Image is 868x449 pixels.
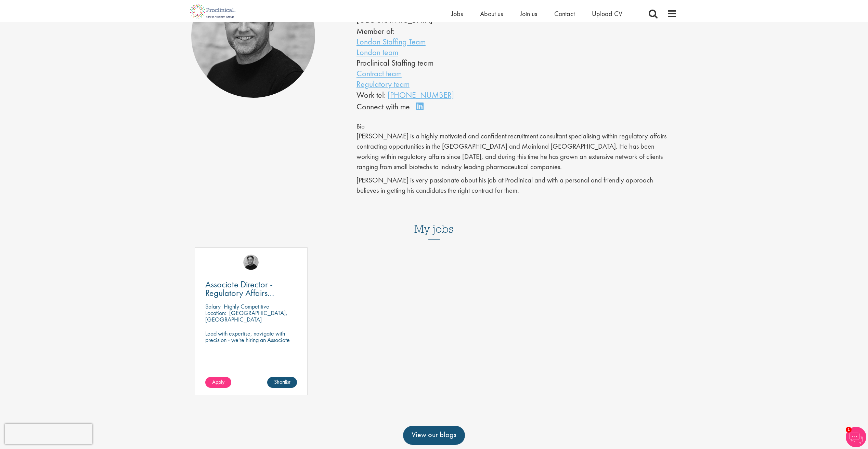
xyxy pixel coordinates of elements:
[357,175,677,195] p: [PERSON_NAME] is very passionate about his job at Proclinical and with a personal and friendly ap...
[205,330,297,363] p: Lead with expertise, navigate with precision - we're hiring an Associate Director to shape regula...
[205,280,297,297] a: Associate Director - Regulatory Affairs Consultant
[357,57,496,68] li: Proclinical Staffing team
[357,122,365,131] span: Bio
[191,223,677,235] h3: My jobs
[357,68,402,79] a: Contract team
[846,427,866,447] img: Chatbot
[205,278,274,307] span: Associate Director - Regulatory Affairs Consultant
[205,309,226,317] span: Location:
[357,79,410,89] a: Regulatory team
[403,426,465,445] a: View our blogs
[357,131,677,172] p: [PERSON_NAME] is a highly motivated and confident recruitment consultant specialising within regu...
[243,255,259,270] img: Peter Duvall
[205,309,287,323] p: [GEOGRAPHIC_DATA], [GEOGRAPHIC_DATA]
[388,90,454,100] a: [PHONE_NUMBER]
[554,9,575,18] a: Contact
[224,302,269,310] p: Highly Competitive
[267,377,297,388] a: Shortlist
[205,377,231,388] a: Apply
[480,9,503,18] a: About us
[5,424,92,444] iframe: reCAPTCHA
[592,9,622,18] a: Upload CV
[357,90,386,100] span: Work tel:
[451,9,463,18] a: Jobs
[357,26,394,36] label: Member of:
[357,36,426,47] a: London Staffing Team
[520,9,537,18] a: Join us
[846,427,852,433] span: 1
[212,378,224,385] span: Apply
[205,302,221,310] span: Salary
[357,47,398,57] a: London team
